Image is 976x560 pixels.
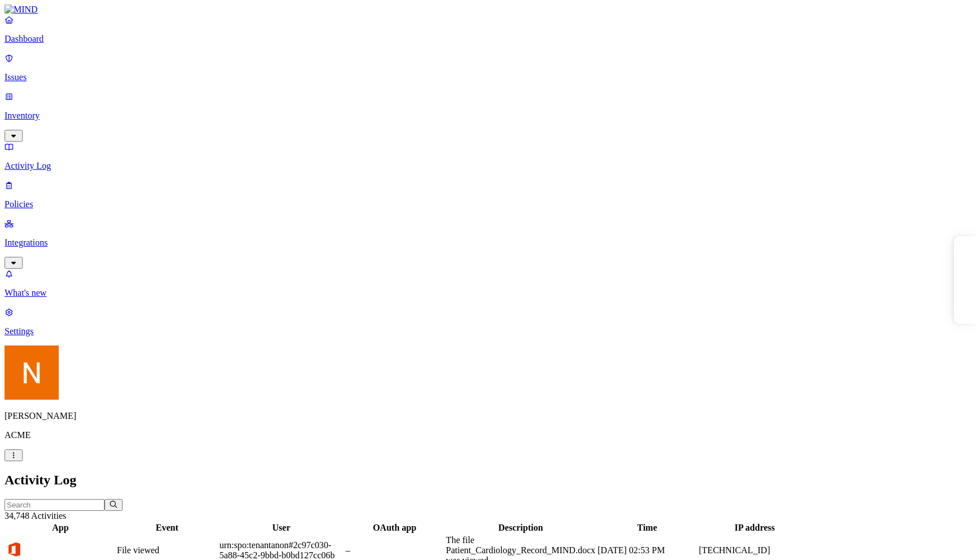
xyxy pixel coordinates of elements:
[5,218,971,267] a: Integrations
[699,545,811,555] div: [TECHNICAL_ID]
[5,34,971,44] p: Dashboard
[5,180,971,209] a: Policies
[6,541,22,557] img: office-365
[5,91,971,140] a: Inventory
[598,523,696,533] div: Time
[219,540,334,560] span: urn:spo:tenantanon#2c97c030-5a88-45c2-9bbd-b0bd127cc06b
[6,523,115,533] div: App
[346,523,444,533] div: OAuth app
[5,5,971,15] a: MIND
[5,238,971,248] p: Integrations
[598,545,665,555] span: [DATE] 02:53 PM
[5,15,971,44] a: Dashboard
[5,326,971,336] p: Settings
[5,345,59,400] img: Nitai Mishary
[5,307,971,336] a: Settings
[117,523,217,533] div: Event
[5,511,66,520] span: 34,748 Activities
[5,473,971,488] h2: Activity Log
[5,269,971,298] a: What's new
[5,5,38,15] img: MIND
[5,72,971,82] p: Issues
[5,430,971,440] p: ACME
[5,161,971,171] p: Activity Log
[5,199,971,209] p: Policies
[5,288,971,298] p: What's new
[117,545,217,555] div: File viewed
[699,523,811,533] div: IP address
[5,142,971,171] a: Activity Log
[5,53,971,82] a: Issues
[5,111,971,121] p: Inventory
[5,411,971,421] p: [PERSON_NAME]
[446,523,595,533] div: Description
[346,545,350,555] span: –
[219,523,343,533] div: User
[5,499,104,511] input: Search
